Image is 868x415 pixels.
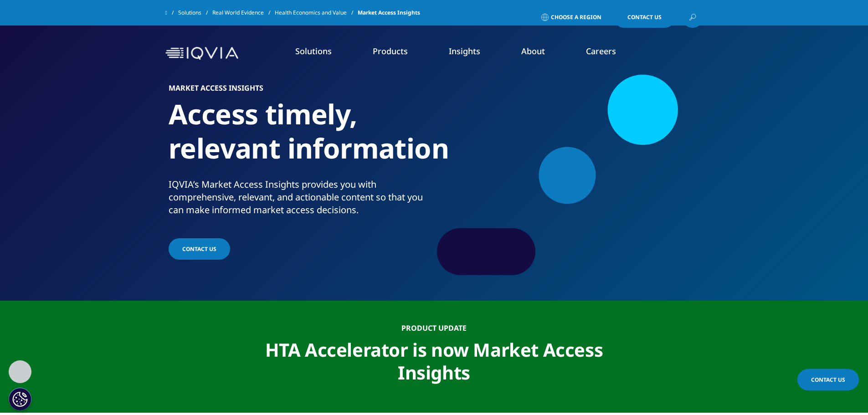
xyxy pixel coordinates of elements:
[258,323,610,333] div: Product update
[797,369,859,390] a: Contact Us
[169,238,230,260] a: CONTACT US
[169,84,431,97] h6: Market Access Insights
[165,47,238,60] img: IQVIA Healthcare Information Technology and Pharma Clinical Research Company
[295,46,332,56] a: Solutions
[373,46,408,56] a: Products
[627,15,662,20] span: Contact Us
[242,32,703,75] nav: Primary
[258,333,610,384] div: HTA Accelerator is now Market Access Insights
[449,46,480,56] a: Insights
[614,7,675,28] a: Contact Us
[521,46,545,56] a: About
[169,178,431,222] p: IQVIA’s Market Access Insights provides you with comprehensive, relevant, and actionable content ...
[586,46,616,56] a: Careers
[811,376,845,384] span: Contact Us
[182,245,216,253] span: CONTACT US
[9,388,31,410] button: Cookie Settings
[169,97,431,178] h1: Access timely, relevant information
[551,14,601,21] span: Choose a Region
[456,84,699,266] img: 2695_big-data-binary-code-concept-interconnected-blocks-of-data.jpg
